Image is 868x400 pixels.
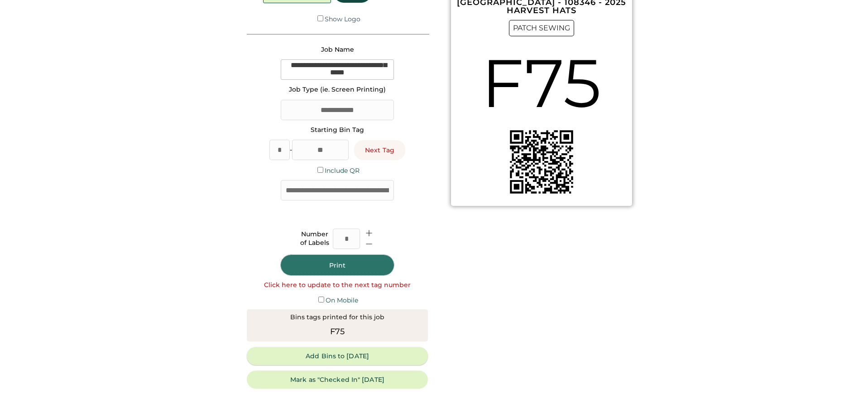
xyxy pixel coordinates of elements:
div: - [290,146,292,155]
label: Show Logo [325,15,360,23]
div: Number of Labels [300,230,329,248]
button: Mark as "Checked In" [DATE] [247,371,428,389]
div: Click here to update to the next tag number [264,281,411,290]
div: F75 [330,326,345,338]
div: PATCH SEWING [509,20,574,36]
button: Add Bins to [DATE] [247,347,428,365]
div: Job Type (ie. Screen Printing) [289,85,386,94]
div: F75 [481,36,602,130]
div: Job Name [321,45,354,54]
label: Include QR [325,166,360,175]
button: Print [281,255,394,275]
button: Next Tag [354,140,405,160]
label: On Mobile [326,296,358,304]
div: Bins tags printed for this job [290,313,384,322]
div: Starting Bin Tag [311,126,364,135]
